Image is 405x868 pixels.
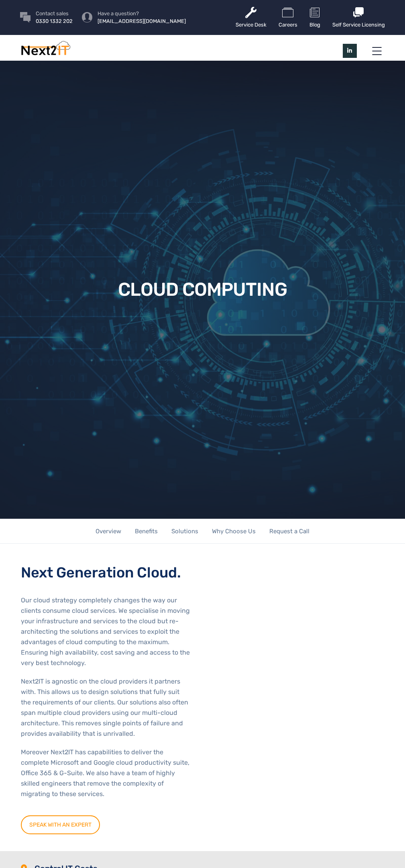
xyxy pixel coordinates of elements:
[21,676,191,739] p: Next2IT is agnostic on the cloud providers it partners with. This allows us to design solutions t...
[36,18,73,24] span: 0330 1332 202
[96,519,121,544] a: Overview
[135,519,158,544] a: Benefits
[98,11,186,24] a: Have a question? [EMAIL_ADDRESS][DOMAIN_NAME]
[21,564,191,581] h2: Next Generation Cloud.
[171,519,198,544] a: Solutions
[98,11,186,16] span: Have a question?
[98,18,186,24] span: [EMAIL_ADDRESS][DOMAIN_NAME]
[36,11,73,16] span: Contact sales
[20,41,70,59] img: Next2IT
[21,595,191,668] p: Our cloud strategy completely changes the way our clients consume cloud services. We specialise i...
[111,280,293,299] h1: Cloud Computing
[212,519,256,544] a: Why Choose Us
[269,519,309,544] a: Request a Call
[21,815,100,834] a: SPEAK WITH AN EXPERT
[21,747,191,799] p: Moreover Next2IT has capabilities to deliver the complete Microsoft and Google cloud productivity...
[36,11,73,24] a: Contact sales 0330 1332 202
